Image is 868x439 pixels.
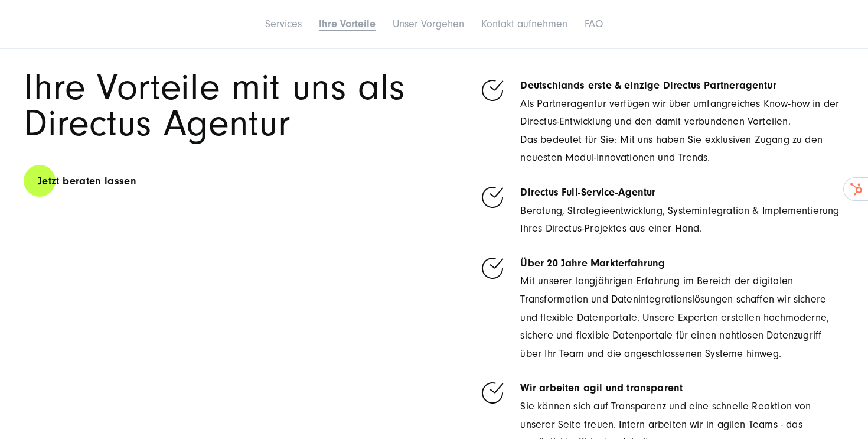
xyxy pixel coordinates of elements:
[520,186,655,199] strong: Directus Full-Service-Agentur
[479,77,844,167] li: Als Partneragentur verfügen wir über umfangreiches Know-how in der Directus-Entwicklung und den d...
[24,164,151,198] a: Jetzt beraten lassen
[24,66,405,145] span: Ihre Vorteile mit uns als Directus Agentur
[520,257,665,269] strong: Über 20 Jahre Markterfahrung
[520,382,683,394] strong: Wir arbeiten agil und transparent
[393,18,464,30] a: Unser Vorgehen
[585,18,603,30] a: FAQ
[265,18,302,30] a: Services
[481,18,567,30] a: Kontakt aufnehmen
[520,79,776,92] strong: Deutschlands erste & einzige Directus Partneragentur
[319,18,376,30] a: Ihre Vorteile
[479,255,844,363] li: Mit unserer langjährigen Erfahrung im Bereich der digitalen Transformation und Datenintegrationsl...
[479,184,844,238] li: Beratung, Strategieentwicklung, Systemintegration & Implementierung Ihres Directus-Projektes aus ...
